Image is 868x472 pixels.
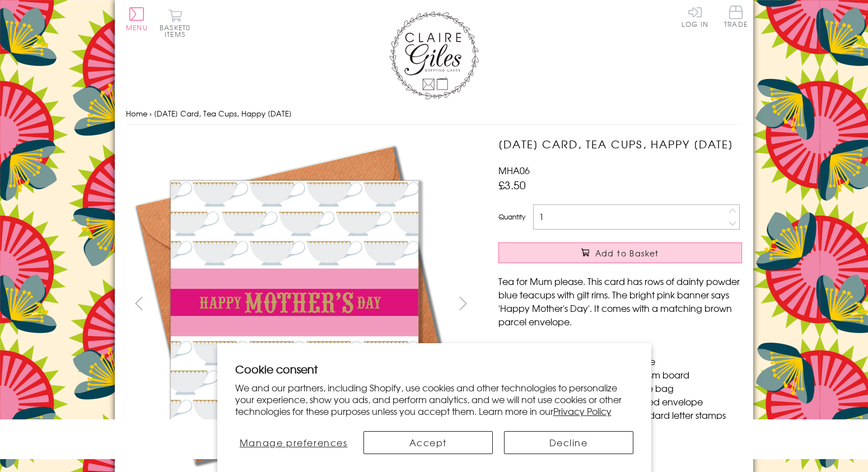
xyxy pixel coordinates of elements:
button: Accept [363,431,493,454]
p: Tea for Mum please. This card has rows of dainty powder blue teacups with gilt rims. The bright p... [498,274,742,328]
span: [DATE] Card, Tea Cups, Happy [DATE] [154,108,292,119]
a: Privacy Policy [553,404,612,418]
span: MHA06 [498,163,530,177]
button: Manage preferences [235,431,352,454]
button: Basket0 items [160,9,190,38]
span: 0 items [165,22,190,39]
button: next [451,291,476,316]
a: Log In [682,6,708,27]
nav: breadcrumbs [126,102,742,125]
span: Trade [724,6,748,27]
li: Dimensions: 150mm x 150mm [510,341,742,354]
span: £3.50 [498,177,526,193]
span: Add to Basket [595,247,659,259]
button: Menu [126,7,148,31]
a: Home [126,108,147,119]
h1: [DATE] Card, Tea Cups, Happy [DATE] [498,136,742,152]
button: Decline [504,431,633,454]
span: › [150,108,152,119]
a: Trade [724,6,748,30]
label: Quantity [498,212,525,222]
img: Claire Giles Greetings Cards [389,11,479,100]
button: Add to Basket [498,242,742,263]
img: Mother's Day Card, Tea Cups, Happy Mother's Day [126,136,462,472]
span: Menu [126,22,148,32]
span: Manage preferences [240,436,348,449]
h2: Cookie consent [235,361,633,377]
p: We and our partners, including Shopify, use cookies and other technologies to personalize your ex... [235,382,633,417]
button: prev [126,291,151,316]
